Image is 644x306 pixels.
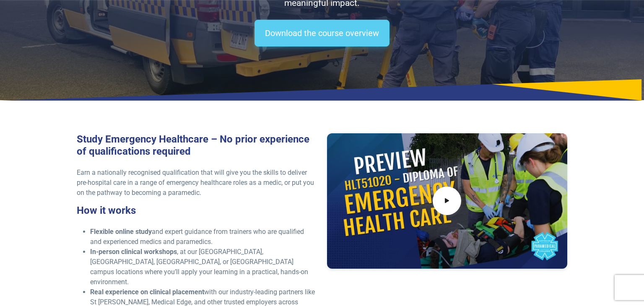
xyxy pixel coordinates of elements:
strong: Real experience on clinical placement [90,288,204,296]
a: Download the course overview [254,20,390,47]
h3: How it works [77,205,317,217]
li: , at our [GEOGRAPHIC_DATA], [GEOGRAPHIC_DATA], [GEOGRAPHIC_DATA], or [GEOGRAPHIC_DATA] campus loc... [90,247,317,287]
li: and expert guidance from trainers who are qualified and experienced medics and paramedics. [90,227,317,247]
strong: In-person clinical workshops [90,248,177,256]
h3: Study Emergency Healthcare – No prior experience of qualifications required [77,133,317,158]
strong: Flexible online study [90,228,152,236]
p: Earn a nationally recognised qualification that will give you the skills to deliver pre-hospital ... [77,168,317,198]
